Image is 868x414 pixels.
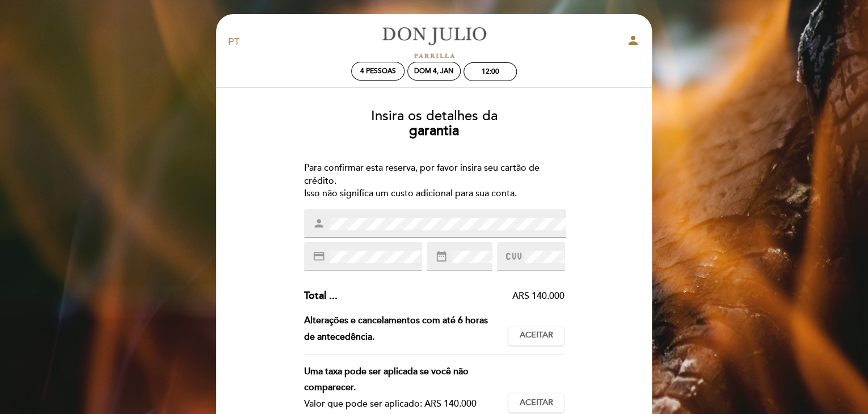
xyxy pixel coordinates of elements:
[313,217,325,230] i: person
[363,27,505,58] a: [PERSON_NAME]
[304,289,338,302] span: Total ...
[371,108,498,124] span: Insira os detalhes da
[304,364,500,396] div: Uma taxa pode ser aplicada se você não comparecer.
[304,312,509,345] div: Alterações e cancelamentos com até 6 horas de antecedência.
[414,67,454,75] div: Dom 4, jan
[435,250,448,263] i: date_range
[626,33,640,47] i: person
[338,290,564,303] div: ARS 140.000
[520,397,553,409] span: Aceitar
[313,250,325,263] i: credit_card
[626,33,640,51] button: person
[508,326,564,345] button: Aceitar
[409,122,459,139] b: garantia
[508,393,564,412] button: Aceitar
[304,396,500,412] div: Valor que pode ser aplicado: ARS 140.000
[360,67,396,75] span: 4 pessoas
[482,67,499,76] div: 12:00
[304,162,564,201] div: Para confirmar esta reserva, por favor insira seu cartão de crédito. Isso não significa um custo ...
[520,329,553,341] span: Aceitar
